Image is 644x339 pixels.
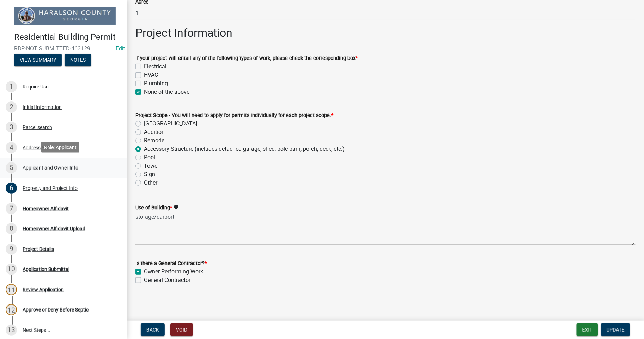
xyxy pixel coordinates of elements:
div: 3 [6,122,17,133]
div: 1 [6,81,17,92]
div: Applicant and Owner Info [23,165,78,170]
button: Update [601,323,630,336]
div: 5 [6,162,17,173]
div: 12 [6,304,17,315]
a: Edit [116,45,125,52]
div: Address YN? [23,145,50,150]
label: Addition [144,128,165,136]
div: 11 [6,284,17,295]
div: 13 [6,325,17,336]
label: Use of Building [135,205,172,210]
h2: Project Information [135,26,636,39]
span: RBP-NOT SUBMITTED-463129 [14,45,113,52]
div: 2 [6,101,17,113]
div: 8 [6,223,17,234]
div: 6 [6,183,17,194]
label: Sign [144,170,155,179]
wm-modal-confirm: Notes [65,57,91,63]
label: Accessory Structure (includes detached garage, shed, pole barn, porch, deck, etc.) [144,145,345,153]
div: Application Submittal [23,267,69,272]
div: Project Details [23,247,54,252]
div: Initial Information [23,105,62,110]
span: Update [607,327,625,333]
div: Homeowner Affidavit [23,206,69,211]
div: Homeowner Affidavit Upload [23,226,85,231]
button: Back [141,323,165,336]
label: Other [144,179,157,187]
h4: Residential Building Permit [14,32,121,42]
div: 7 [6,203,17,214]
button: View Summary [14,54,62,66]
label: Tower [144,162,159,170]
span: Back [146,327,159,333]
label: If your project will entail any of the following types of work, please check the corresponding box [135,56,358,61]
div: Role: Applicant [41,142,79,152]
div: Review Application [23,287,64,292]
label: General Contractor [144,276,190,284]
button: Void [170,323,193,336]
div: 4 [6,142,17,153]
button: Notes [65,54,91,66]
div: 9 [6,244,17,255]
div: Require User [23,84,50,89]
wm-modal-confirm: Edit Application Number [116,45,125,52]
div: Parcel search [23,125,52,130]
img: Haralson County, Georgia [14,7,116,25]
label: Plumbing [144,79,168,88]
div: Approve or Deny Before Septic [23,307,89,312]
wm-modal-confirm: Summary [14,57,62,63]
label: Pool [144,153,155,162]
i: info [174,204,178,209]
label: None of the above [144,88,189,96]
div: 10 [6,264,17,275]
label: Is there a General Contractor? [135,261,207,266]
label: Remodel [144,136,166,145]
label: Owner Performing Work [144,267,203,276]
div: Property and Project Info [23,186,78,191]
button: Exit [577,323,598,336]
label: Project Scope - You will need to apply for permits individually for each project scope. [135,113,333,118]
label: Electrical [144,62,166,71]
label: HVAC [144,71,158,79]
label: [GEOGRAPHIC_DATA] [144,119,197,128]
